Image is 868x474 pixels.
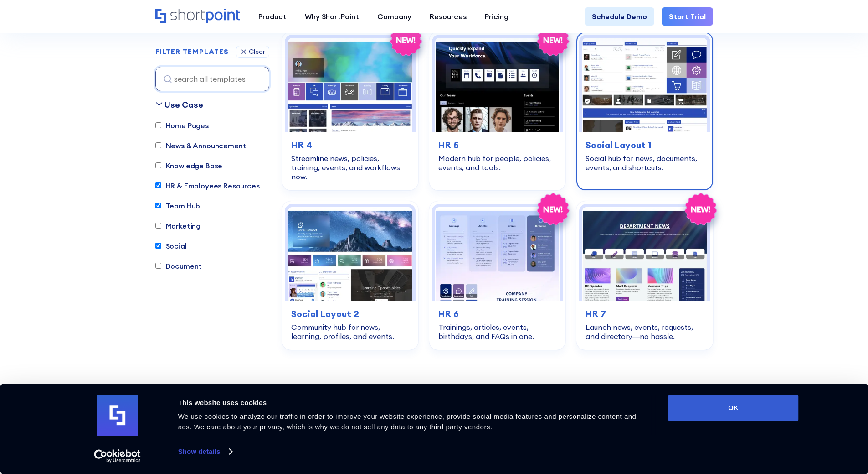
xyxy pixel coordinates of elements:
label: News & Announcement [155,140,247,151]
label: HR & Employees Resources [155,180,260,191]
a: Schedule Demo [585,7,654,26]
a: Home [155,9,240,24]
a: Product [249,7,296,26]
button: OK [668,395,799,421]
img: Social Layout 2 – SharePoint Community Site: Community hub for news, learning, profiles, and events. [288,207,412,301]
a: HR 5 – Human Resource Template: Modern hub for people, policies, events, and tools.HR 5Modern hub... [429,32,565,190]
div: This website uses cookies [178,397,648,408]
a: Social Layout 2 – SharePoint Community Site: Community hub for news, learning, profiles, and even... [282,201,418,350]
img: HR 7 – HR SharePoint Template: Launch news, events, requests, and directory—no hassle. [582,207,707,301]
input: search all templates [155,67,269,91]
span: We use cookies to analyze our traffic in order to improve your website experience, provide social... [178,412,637,431]
label: Marketing [155,220,201,231]
h3: Social Layout 1 [586,138,704,152]
div: FILTER TEMPLATES [155,48,229,56]
input: HR & Employees Resources [155,183,161,189]
a: Resources [421,7,476,26]
input: Marketing [155,223,161,229]
div: Company [377,11,411,22]
div: Launch news, events, requests, and directory—no hassle. [586,323,704,341]
input: Home Pages [155,123,161,129]
label: Team Hub [155,200,200,211]
div: Resources [430,11,467,22]
a: Why ShortPoint [296,7,368,26]
input: Team Hub [155,203,161,209]
div: Social hub for news, documents, events, and shortcuts. [586,154,704,172]
input: Document [155,263,161,269]
h3: HR 5 [438,138,556,152]
div: Use Case [164,99,203,111]
img: HR 4 – SharePoint HR Intranet Template: Streamline news, policies, training, events, and workflow... [288,38,412,131]
div: Clear [249,49,265,55]
img: logo [97,395,138,436]
a: HR 4 – SharePoint HR Intranet Template: Streamline news, policies, training, events, and workflow... [282,32,418,190]
a: HR 7 – HR SharePoint Template: Launch news, events, requests, and directory—no hassle.HR 7Launch ... [576,201,713,350]
input: Knowledge Base [155,163,161,169]
a: Start Trial [662,7,713,26]
a: Usercentrics Cookiebot - opens in a new window [77,449,157,463]
div: Modern hub for people, policies, events, and tools. [438,154,556,172]
label: Home Pages [155,120,209,131]
div: Product [258,11,287,22]
img: HR 6 – HR SharePoint Site Template: Trainings, articles, events, birthdays, and FAQs in one. [435,207,560,301]
div: Pricing [485,11,508,22]
input: News & Announcement [155,143,161,149]
label: Social [155,240,187,251]
div: Trainings, articles, events, birthdays, and FAQs in one. [438,323,556,341]
div: Streamline news, policies, training, events, and workflows now. [291,154,409,181]
div: Community hub for news, learning, profiles, and events. [291,323,409,341]
a: Pricing [476,7,518,26]
img: HR 5 – Human Resource Template: Modern hub for people, policies, events, and tools. [435,38,560,131]
div: Why ShortPoint [305,11,359,22]
a: HR 6 – HR SharePoint Site Template: Trainings, articles, events, birthdays, and FAQs in one.HR 6T... [429,201,565,350]
h3: Social Layout 2 [291,307,409,321]
a: Show details [178,445,232,458]
img: Social Layout 1 – SharePoint Social Intranet Template: Social hub for news, documents, events, an... [582,38,707,131]
input: Social [155,243,161,249]
a: Social Layout 1 – SharePoint Social Intranet Template: Social hub for news, documents, events, an... [576,32,713,190]
h3: HR 4 [291,138,409,152]
h3: HR 7 [586,307,704,321]
label: Document [155,260,202,271]
h3: HR 6 [438,307,556,321]
a: Company [368,7,421,26]
iframe: Chat Widget [704,368,868,474]
label: Knowledge Base [155,160,223,171]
